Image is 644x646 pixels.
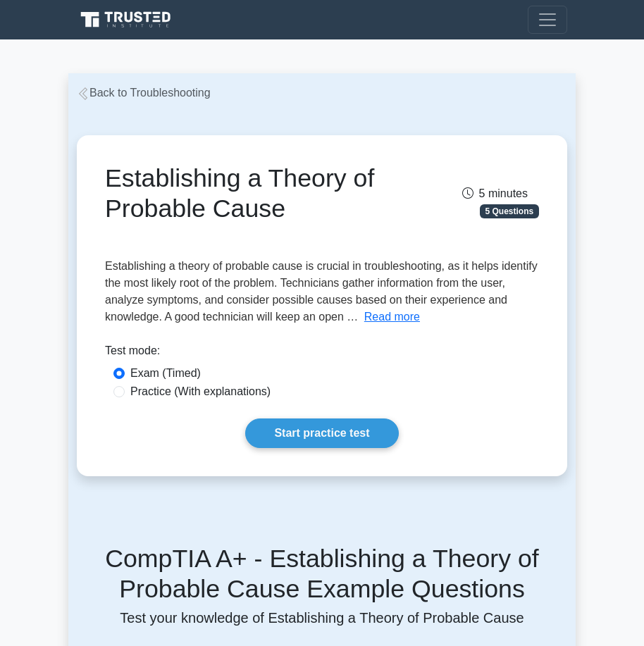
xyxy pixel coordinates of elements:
button: Read more [364,309,420,325]
span: 5 Questions [480,204,539,218]
a: Start practice test [245,418,398,448]
span: Establishing a theory of probable cause is crucial in troubleshooting, as it helps identify the m... [105,260,538,323]
h5: CompTIA A+ - Establishing a Theory of Probable Cause Example Questions [85,544,559,604]
a: Back to Troubleshooting [77,87,211,99]
button: Toggle navigation [528,6,567,34]
h1: Establishing a Theory of Probable Cause [105,163,389,224]
span: 5 minutes [462,187,528,199]
div: Test mode: [105,342,539,365]
label: Exam (Timed) [130,365,201,382]
p: Test your knowledge of Establishing a Theory of Probable Cause [85,609,559,626]
label: Practice (With explanations) [130,383,271,400]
